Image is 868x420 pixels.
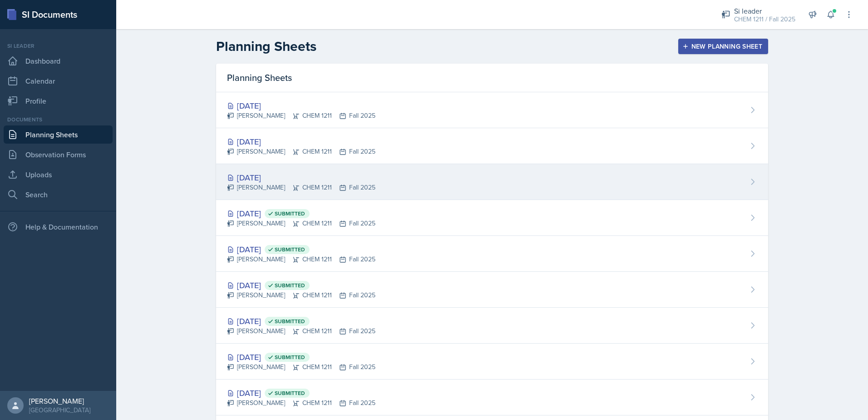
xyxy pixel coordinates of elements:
[734,15,795,24] div: CHEM 1211 / Fall 2025
[216,308,768,344] a: [DATE] Submitted [PERSON_NAME]CHEM 1211Fall 2025
[227,351,375,363] div: [DATE]
[216,380,768,415] a: [DATE] Submitted [PERSON_NAME]CHEM 1211Fall 2025
[4,218,113,236] div: Help & Documentation
[227,219,375,228] div: [PERSON_NAME] CHEM 1211 Fall 2025
[275,318,305,325] span: Submitted
[216,272,768,308] a: [DATE] Submitted [PERSON_NAME]CHEM 1211Fall 2025
[227,147,375,156] div: [PERSON_NAME] CHEM 1211 Fall 2025
[227,387,375,399] div: [DATE]
[216,38,316,55] h2: Planning Sheets
[227,100,375,112] div: [DATE]
[275,282,305,289] span: Submitted
[227,315,375,327] div: [DATE]
[227,255,375,264] div: [PERSON_NAME] CHEM 1211 Fall 2025
[4,125,113,144] a: Planning Sheets
[227,171,375,184] div: [DATE]
[227,135,375,148] div: [DATE]
[4,185,113,204] a: Search
[4,72,113,90] a: Calendar
[227,183,375,192] div: [PERSON_NAME] CHEM 1211 Fall 2025
[227,398,375,408] div: [PERSON_NAME] CHEM 1211 Fall 2025
[275,390,305,397] span: Submitted
[227,326,375,336] div: [PERSON_NAME] CHEM 1211 Fall 2025
[216,128,768,164] a: [DATE] [PERSON_NAME]CHEM 1211Fall 2025
[4,92,113,110] a: Profile
[4,145,113,164] a: Observation Forms
[216,344,768,380] a: [DATE] Submitted [PERSON_NAME]CHEM 1211Fall 2025
[227,243,375,255] div: [DATE]
[227,290,375,300] div: [PERSON_NAME] CHEM 1211 Fall 2025
[4,52,113,70] a: Dashboard
[227,111,375,120] div: [PERSON_NAME] CHEM 1211 Fall 2025
[227,362,375,372] div: [PERSON_NAME] CHEM 1211 Fall 2025
[227,207,375,220] div: [DATE]
[216,200,768,236] a: [DATE] Submitted [PERSON_NAME]CHEM 1211Fall 2025
[227,279,375,291] div: [DATE]
[4,115,113,124] div: Documents
[29,396,90,405] div: [PERSON_NAME]
[684,43,762,50] div: New Planning Sheet
[275,210,305,217] span: Submitted
[4,42,113,50] div: Si leader
[216,64,768,92] div: Planning Sheets
[216,92,768,128] a: [DATE] [PERSON_NAME]CHEM 1211Fall 2025
[216,164,768,200] a: [DATE] [PERSON_NAME]CHEM 1211Fall 2025
[275,354,305,361] span: Submitted
[678,39,768,54] button: New Planning Sheet
[216,236,768,272] a: [DATE] Submitted [PERSON_NAME]CHEM 1211Fall 2025
[275,246,305,253] span: Submitted
[29,405,90,415] div: [GEOGRAPHIC_DATA]
[734,5,795,16] div: Si leader
[4,165,113,184] a: Uploads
